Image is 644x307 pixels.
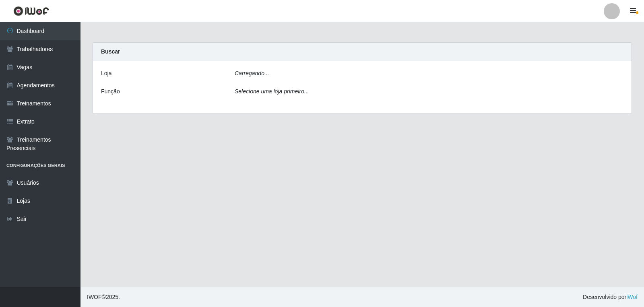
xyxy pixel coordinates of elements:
img: CoreUI Logo [13,6,49,16]
label: Função [101,87,120,96]
a: iWof [626,294,638,300]
span: IWOF [87,294,102,300]
i: Carregando... [235,70,269,76]
strong: Buscar [101,48,120,55]
i: Selecione uma loja primeiro... [235,88,309,95]
span: Desenvolvido por [583,293,638,301]
label: Loja [101,69,111,78]
span: © 2025 . [87,293,120,301]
